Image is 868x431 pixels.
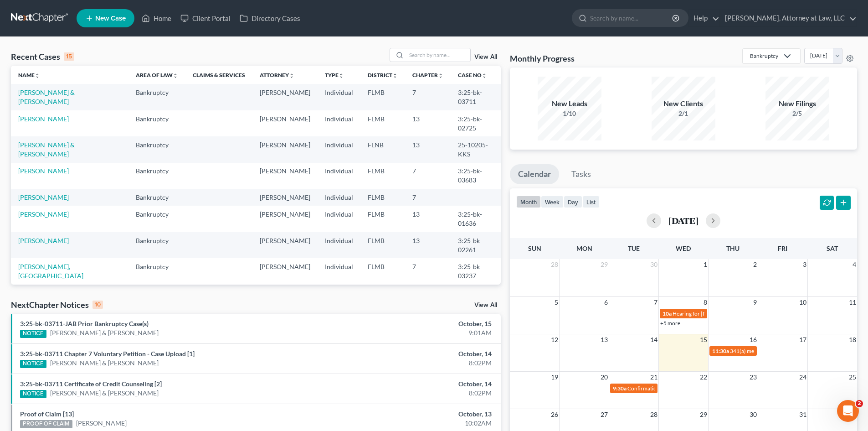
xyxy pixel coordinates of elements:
[852,259,857,270] span: 4
[128,258,185,284] td: Bankruptcy
[676,244,691,252] span: Wed
[848,334,857,345] span: 18
[18,193,69,201] a: [PERSON_NAME]
[438,73,443,78] i: unfold_more
[837,400,859,422] iframe: Intercom live chat
[318,258,360,284] td: Individual
[699,334,708,345] span: 15
[798,297,807,308] span: 10
[564,196,582,208] button: day
[252,84,318,110] td: [PERSON_NAME]
[516,196,541,208] button: month
[235,10,305,26] a: Directory Cases
[360,285,405,311] td: FLMB
[18,210,69,218] a: [PERSON_NAME]
[451,136,500,162] td: 25-10205-KKS
[20,350,195,358] a: 3:25-bk-03711 Chapter 7 Voluntary Petition - Case Upload [1]
[128,206,185,232] td: Bankruptcy
[749,409,758,420] span: 30
[673,310,808,317] span: Hearing for [PERSON_NAME], 3rd and [PERSON_NAME]
[765,99,829,109] div: New Filings
[340,349,492,358] div: October, 14
[412,72,443,78] a: Chapterunfold_more
[95,15,126,22] span: New Case
[50,389,159,398] a: [PERSON_NAME] & [PERSON_NAME]
[405,110,451,136] td: 13
[510,53,575,64] h3: Monthly Progress
[451,163,500,189] td: 3:25-bk-03683
[392,73,398,78] i: unfold_more
[649,409,658,420] span: 28
[252,232,318,258] td: [PERSON_NAME]
[538,109,601,118] div: 1/10
[550,372,559,383] span: 19
[798,409,807,420] span: 31
[649,259,658,270] span: 30
[765,109,829,118] div: 2/5
[20,360,46,368] div: NOTICE
[128,232,185,258] td: Bankruptcy
[576,244,592,252] span: Mon
[340,419,492,428] div: 10:02AM
[482,73,487,78] i: unfold_more
[18,237,69,244] a: [PERSON_NAME]
[368,72,398,78] a: Districtunfold_more
[325,72,344,78] a: Typeunfold_more
[528,244,541,252] span: Sun
[451,232,500,258] td: 3:25-bk-02261
[340,358,492,368] div: 8:02PM
[128,84,185,110] td: Bankruptcy
[20,390,46,398] div: NOTICE
[510,164,559,184] a: Calendar
[318,163,360,189] td: Individual
[50,358,159,368] a: [PERSON_NAME] & [PERSON_NAME]
[474,302,497,308] a: View All
[451,206,500,232] td: 3:25-bk-01636
[128,285,185,311] td: Bankruptcy
[550,259,559,270] span: 28
[541,196,564,208] button: week
[405,84,451,110] td: 7
[451,84,500,110] td: 3:25-bk-03711
[360,232,405,258] td: FLMB
[752,297,758,308] span: 9
[663,310,672,317] span: 10a
[649,334,658,345] span: 14
[405,232,451,258] td: 13
[20,420,72,428] div: PROOF OF CLAIM
[318,84,360,110] td: Individual
[18,141,75,158] a: [PERSON_NAME] & [PERSON_NAME]
[20,330,46,338] div: NOTICE
[726,244,740,252] span: Thu
[405,258,451,284] td: 7
[405,206,451,232] td: 13
[64,52,74,61] div: 15
[318,189,360,206] td: Individual
[600,372,609,383] span: 20
[590,10,673,26] input: Search by name...
[603,297,609,308] span: 6
[406,48,470,62] input: Search by name...
[360,189,405,206] td: FLMB
[582,196,600,208] button: list
[730,348,818,354] span: 341(a) meeting for [PERSON_NAME]
[827,244,838,252] span: Sat
[848,297,857,308] span: 11
[405,189,451,206] td: 7
[340,410,492,419] div: October, 13
[252,206,318,232] td: [PERSON_NAME]
[703,297,708,308] span: 8
[750,52,778,60] div: Bankruptcy
[660,320,680,327] a: +5 more
[600,409,609,420] span: 27
[848,372,857,383] span: 25
[318,136,360,162] td: Individual
[360,84,405,110] td: FLMB
[720,10,857,26] a: [PERSON_NAME], Attorney at Law, LLC
[451,285,500,311] td: 3:25-bk-01725
[252,258,318,284] td: [PERSON_NAME]
[252,189,318,206] td: [PERSON_NAME]
[252,285,318,311] td: [PERSON_NAME]
[128,189,185,206] td: Bankruptcy
[176,10,235,26] a: Client Portal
